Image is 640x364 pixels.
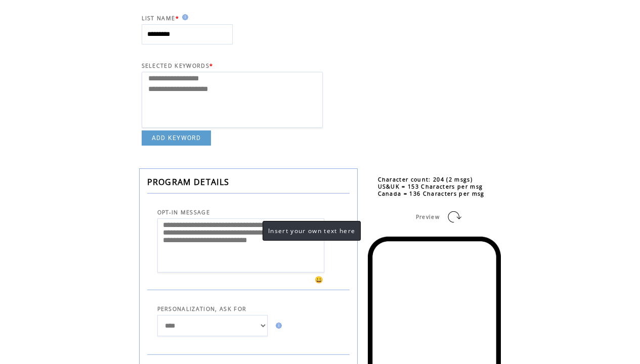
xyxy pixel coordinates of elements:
[315,275,324,284] span: 😀
[416,213,440,220] span: Preview
[273,323,282,329] img: help.gif
[179,14,188,20] img: help.gif
[142,130,211,146] a: ADD KEYWORD
[147,176,230,188] span: PROGRAM DETAILS
[378,176,473,183] span: Character count: 204 (2 msgs)
[142,62,210,69] span: SELECTED KEYWORDS
[378,183,483,190] span: US&UK = 153 Characters per msg
[268,226,355,235] span: Insert your own text here
[157,305,247,312] span: PERSONALIZATION, ASK FOR
[142,15,176,22] span: LIST NAME
[157,209,210,216] span: OPT-IN MESSAGE
[378,190,485,197] span: Canada = 136 Characters per msg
